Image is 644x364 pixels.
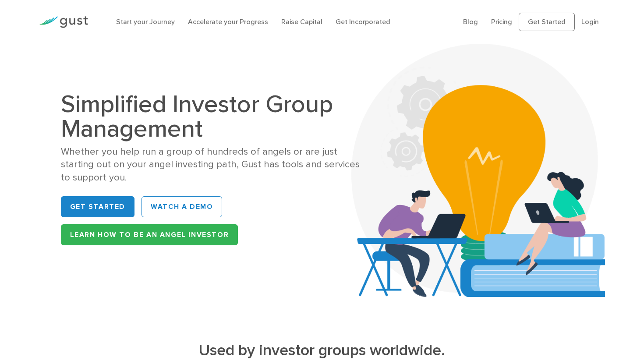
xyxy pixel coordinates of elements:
[116,18,175,26] a: Start your Journey
[61,145,360,184] div: Whether you help run a group of hundreds of angels or are just starting out on your angel investi...
[519,13,575,31] a: Get Started
[61,196,135,217] a: Get Started
[281,18,322,26] a: Raise Capital
[463,18,478,26] a: Blog
[39,16,88,28] img: Gust Logo
[351,44,605,297] img: Aca 2023 Hero Bg
[142,196,222,217] a: WATCH A DEMO
[61,92,360,141] h1: Simplified Investor Group Management
[581,18,599,26] a: Login
[491,18,512,26] a: Pricing
[96,341,548,360] h2: Used by investor groups worldwide.
[61,224,238,245] a: Learn How to be an Angel Investor
[336,18,390,26] a: Get Incorporated
[188,18,268,26] a: Accelerate your Progress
